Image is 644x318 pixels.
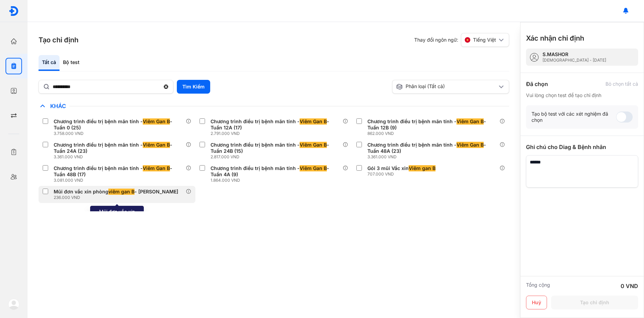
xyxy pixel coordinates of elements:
[300,142,327,148] span: Viêm Gan B
[8,299,19,310] img: logo
[211,165,340,178] div: Chương trình điều trị bệnh mãn tính - - Tuần 4A (9)
[367,131,500,136] div: 862.000 VND
[54,131,186,136] div: 3.758.000 VND
[526,92,638,98] div: Vui lòng chọn test để tạo chỉ định
[551,296,638,309] button: Tạo chỉ định
[414,33,509,47] div: Thay đổi ngôn ngữ:
[47,103,69,109] span: Khác
[211,118,340,131] div: Chương trình điều trị bệnh mãn tính - - Tuần 12A (17)
[60,55,83,71] div: Bộ test
[605,81,638,87] div: Bỏ chọn tất cả
[457,142,484,148] span: Viêm Gan B
[211,131,343,136] div: 2.791.000 VND
[39,55,60,71] div: Tất cả
[621,282,638,290] div: 0 VND
[143,118,170,125] span: Viêm Gan B
[108,189,135,195] span: viêm gan B
[526,296,547,309] button: Huỷ
[300,118,327,125] span: Viêm Gan B
[367,171,438,177] div: 707.000 VND
[526,33,584,43] h3: Xác nhận chỉ định
[409,165,436,171] span: Viêm gan B
[39,35,78,45] h3: Tạo chỉ định
[473,37,496,43] span: Tiếng Việt
[54,154,186,160] div: 3.361.000 VND
[543,51,606,57] div: S.MASHOR
[367,142,497,154] div: Chương trình điều trị bệnh mãn tính - - Tuần 48A (23)
[543,57,606,63] div: [DEMOGRAPHIC_DATA] - [DATE]
[211,142,340,154] div: Chương trình điều trị bệnh mãn tính - - Tuần 24B (15)
[532,111,616,123] div: Tạo bộ test với các xét nghiệm đã chọn
[54,118,183,131] div: Chương trình điều trị bệnh mãn tính - - Tuần 0 (25)
[54,165,183,178] div: Chương trình điều trị bệnh mãn tính - - Tuần 48B (17)
[457,118,484,125] span: Viêm Gan B
[367,118,497,131] div: Chương trình điều trị bệnh mãn tính - - Tuần 12B (9)
[211,178,343,183] div: 1.864.000 VND
[526,80,548,88] div: Đã chọn
[54,178,186,183] div: 3.081.000 VND
[54,142,183,154] div: Chương trình điều trị bệnh mãn tính - - Tuần 24A (23)
[526,143,638,151] div: Ghi chú cho Diag & Bệnh nhân
[9,6,19,16] img: logo
[396,83,497,90] div: Phân loại (Tất cả)
[367,154,500,160] div: 3.361.000 VND
[54,195,181,200] div: 236.000 VND
[54,189,178,195] div: Mũi đơn vắc xin phòng - [PERSON_NAME]
[526,282,550,290] div: Tổng cộng
[177,80,210,94] button: Tìm Kiếm
[367,165,436,171] div: Gói 3 mũi Vắc xin
[143,165,170,171] span: Viêm Gan B
[211,154,343,160] div: 2.817.000 VND
[143,142,170,148] span: Viêm Gan B
[300,165,327,171] span: Viêm Gan B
